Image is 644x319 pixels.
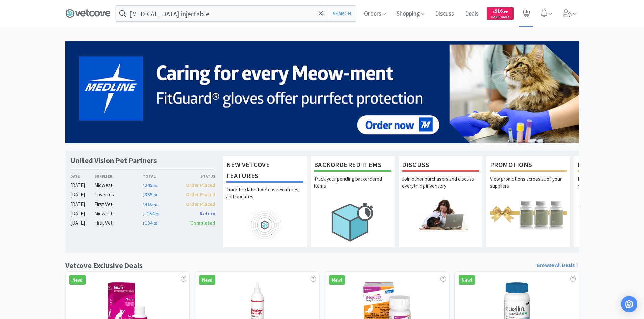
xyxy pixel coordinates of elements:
[200,210,215,217] span: Return
[70,210,216,218] a: [DATE]Midwest$-154.26Return
[503,9,508,14] span: . 99
[490,159,567,172] h1: Promotions
[94,173,143,179] div: Supplier
[179,173,216,179] div: Status
[226,186,303,210] p: Track the latest Vetcove Features and Updates
[190,220,215,226] span: Completed
[143,203,145,207] span: $
[153,184,157,188] span: . 80
[153,193,157,197] span: . 01
[462,11,481,17] a: Deals
[226,210,303,240] img: hero_feature_roadmap.png
[487,4,514,23] a: $916.99Cash Back
[65,41,579,143] img: 5b85490d2c9a43ef9873369d65f5cc4c_481.png
[222,156,307,247] a: New Vetcove FeaturesTrack the latest Vetcove Features and Updates
[490,175,567,199] p: View promotions across all of your suppliers
[70,219,95,227] div: [DATE]
[491,15,509,20] span: Cash Back
[153,221,157,226] span: . 29
[94,181,143,189] div: Midwest
[70,173,95,179] div: Date
[621,296,637,312] div: Open Intercom Messenger
[493,8,508,14] span: 916
[143,201,157,207] span: 416
[314,199,391,245] img: hero_backorders.png
[432,11,457,17] a: Discuss
[94,210,143,218] div: Midwest
[490,199,567,230] img: hero_promotions.png
[314,175,391,199] p: Track your pending backordered items
[143,221,145,226] span: $
[493,9,495,14] span: $
[70,219,216,227] a: [DATE]First Vet$134.29Completed
[143,173,179,179] div: Total
[70,200,216,208] a: [DATE]First Vet$416.46Order Placed
[155,212,159,216] span: . 26
[186,191,215,198] span: Order Placed
[536,261,579,270] a: Browse All Deals
[186,201,215,207] span: Order Placed
[402,159,479,172] h1: Discuss
[519,11,533,18] a: 5
[143,191,157,198] span: 335
[314,159,391,172] h1: Backordered Items
[70,181,95,189] div: [DATE]
[143,184,145,188] span: $
[116,6,356,21] input: Search by item, sku, manufacturer, ingredient, size...
[70,210,95,218] div: [DATE]
[143,182,157,188] span: 245
[94,200,143,208] div: First Vet
[94,219,143,227] div: First Vet
[226,159,303,183] h1: New Vetcove Features
[310,156,395,247] a: Backordered ItemsTrack your pending backordered items
[70,191,216,199] a: [DATE]Covetrus$335.01Order Placed
[70,181,216,189] a: [DATE]Midwest$245.80Order Placed
[143,212,145,216] span: $
[70,156,157,165] h1: United Vision Pet Partners
[70,191,95,199] div: [DATE]
[65,260,143,271] h1: Vetcove Exclusive Deals
[402,175,479,199] p: Join other purchasers and discuss everything inventory
[328,6,356,21] button: Search
[70,200,95,208] div: [DATE]
[486,156,571,247] a: PromotionsView promotions across all of your suppliers
[398,156,483,247] a: DiscussJoin other purchasers and discuss everything inventory
[143,210,159,217] span: -154
[94,191,143,199] div: Covetrus
[402,199,479,230] img: hero_discuss.png
[186,182,215,188] span: Order Placed
[143,193,145,197] span: $
[143,220,157,226] span: 134
[153,203,157,207] span: . 46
